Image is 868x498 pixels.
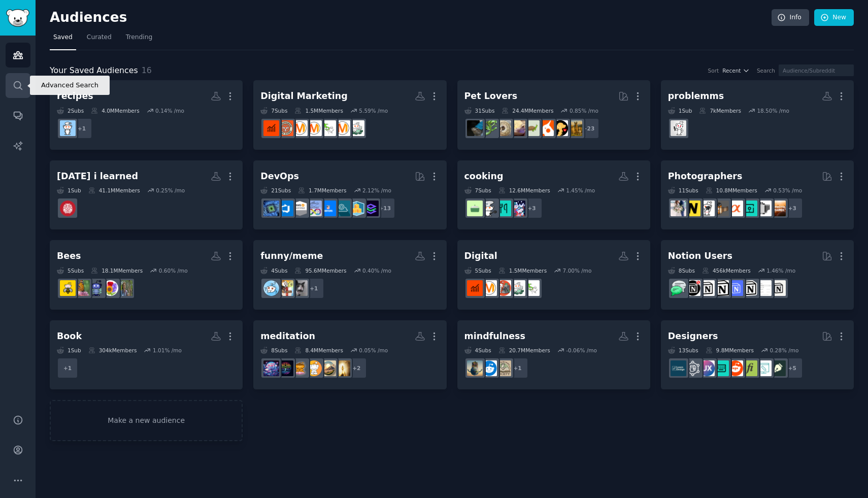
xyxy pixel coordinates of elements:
img: AnalogCommunity [713,201,729,216]
div: + 3 [521,197,543,219]
img: canon [699,201,715,216]
img: meme [278,280,293,296]
img: turtle [524,120,540,136]
div: 4 Sub s [260,267,287,274]
a: Digital Marketing7Subs1.5MMembers5.59% /mothesidehustleadvertisingartbusinessAskMarketingDigitalM... [253,80,446,150]
img: CookingForOne [495,201,511,216]
span: Curated [87,33,112,42]
img: Buddhism [292,360,308,376]
img: UI_Design [713,360,729,376]
img: passive_income [495,280,511,296]
div: 5 Sub s [464,267,491,274]
a: Photographers11Subs10.8MMembers0.53% /mo+3photographyanalogstreetphotographySonyAlphaAnalogCommun... [661,160,854,230]
img: notioncreations [742,280,757,296]
a: Make a new audience [50,400,243,441]
div: 0.85 % /mo [570,107,598,114]
div: 0.40 % /mo [362,267,391,274]
div: 7 Sub s [260,107,287,114]
div: Book [57,330,82,343]
div: Digital [464,250,497,262]
img: Nikon [685,201,700,216]
img: cookingforbeginners [467,201,483,216]
img: leopardgeckos [510,120,525,136]
img: wholesomememes [481,360,497,376]
div: + 1 [303,278,324,299]
div: 0.05 % /mo [359,347,388,354]
div: 1.7M Members [298,187,346,194]
div: mindfulness [464,330,525,343]
div: Search [757,67,775,74]
div: + 1 [507,357,528,379]
div: Bees [57,250,81,262]
img: AdvancedSpirituality [335,360,350,376]
div: 4 Sub s [464,347,491,354]
img: GardenersWorld [117,280,132,296]
div: + 2 [346,357,367,379]
img: dogbreed [566,120,582,136]
a: meditation8Subs8.4MMembers0.05% /mo+2AdvancedSpiritualityawakenedMeditationBuddhismspiritualityMe... [253,320,446,390]
img: awakened [320,360,336,376]
div: 8.4M Members [294,347,343,354]
div: 1 Sub [57,347,81,354]
img: recipes [60,120,76,136]
div: 456k Members [702,267,751,274]
img: WeddingPhotography [671,201,686,216]
img: PlatformEngineers [363,201,379,216]
span: Your Saved Audiences [50,64,138,77]
a: Pet Lovers31Subs24.4MMembers0.85% /mo+23dogbreedPetAdvicecockatielturtleleopardgeckosballpythonhe... [457,80,650,150]
div: 0.53 % /mo [773,187,802,194]
input: Audience/Subreddit [779,64,854,76]
a: Info [772,9,809,26]
div: 31 Sub s [464,107,495,114]
img: MeditationHub [263,360,279,376]
a: DevOps21Subs1.7MMembers2.12% /mo+13PlatformEngineersaws_cdkplatformengineeringDevOpsLinksDocker_D... [253,160,446,230]
div: 1.5M Members [294,107,343,114]
img: NotionPromote [671,280,686,296]
img: BestNotionTemplates [685,280,700,296]
div: 0.14 % /mo [155,107,184,114]
img: thesidehustle [349,120,364,136]
div: + 23 [578,118,599,139]
img: analog [756,201,772,216]
a: Book1Sub304kMembers1.01% /mo+1 [50,320,243,390]
img: teenagers [510,201,525,216]
img: Meditation [306,360,322,376]
img: platformengineering [335,201,350,216]
div: 95.6M Members [294,267,346,274]
img: azuredevops [278,201,293,216]
span: Saved [53,33,73,42]
div: Sort [708,67,719,74]
img: thesidehustle [510,280,525,296]
div: 0.25 % /mo [156,187,185,194]
div: 13 Sub s [668,347,698,354]
div: + 5 [782,357,803,379]
img: gratitude [467,360,483,376]
img: FreeNotionTemplates [727,280,743,296]
img: web_design [756,360,772,376]
div: cooking [464,170,504,183]
div: Designers [668,330,718,343]
div: 18.1M Members [91,267,143,274]
div: + 1 [71,118,92,139]
div: + 1 [57,357,78,379]
img: DevOpsLinks [320,201,336,216]
div: + 3 [782,197,803,219]
img: gardening [74,280,90,296]
div: 20.7M Members [498,347,550,354]
div: 18.50 % /mo [757,107,789,114]
img: todayilearned [60,201,76,216]
img: AskReddit [263,280,279,296]
a: funny/meme4Subs95.6MMembers0.40% /mo+1memesmemeAskReddit [253,240,446,310]
img: graphic_design [770,360,786,376]
div: 0.28 % /mo [770,347,799,354]
div: 7.00 % /mo [563,267,592,274]
img: EntrepreneurRideAlong [278,120,293,136]
img: GummySearch logo [6,9,29,27]
img: flowers [103,280,118,296]
a: Curated [83,29,115,50]
img: Notiontemplates [756,280,772,296]
img: aws_cdk [349,201,364,216]
div: 2.12 % /mo [362,187,391,194]
div: Photographers [668,170,743,183]
div: 1 Sub [57,187,81,194]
